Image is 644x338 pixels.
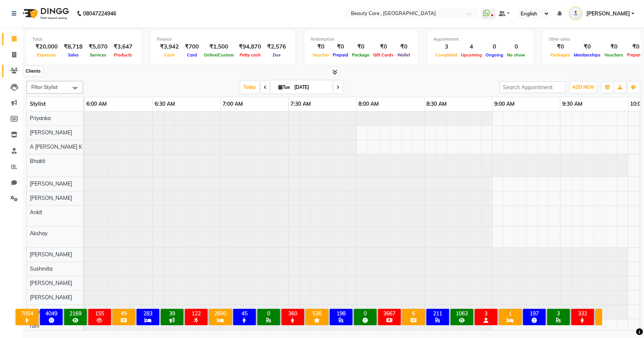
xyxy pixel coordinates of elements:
div: ₹0 [350,43,371,51]
span: [PERSON_NAME] [30,294,72,301]
div: 536 [307,310,327,317]
span: Sushmita [30,265,52,272]
div: 1 [500,310,520,317]
div: ₹0 [371,43,395,51]
div: 49 [114,310,134,317]
img: Ninad [569,7,582,20]
span: Ongoing [484,52,505,58]
span: A [PERSON_NAME] K [30,143,82,150]
span: Gift Cards [371,52,395,58]
img: logo [19,3,71,24]
div: 3 [549,310,568,317]
span: Priyanka [30,115,51,122]
span: No show [505,52,527,58]
span: Prepaid [331,52,350,58]
span: Ankit [30,209,42,216]
div: 0 [484,43,505,51]
span: Products [112,52,134,58]
a: 7:30 AM [289,99,313,110]
div: ₹0 [395,43,412,51]
span: Services [88,52,108,58]
div: 391 [597,310,616,317]
div: Redemption [310,36,412,43]
span: Memberships [572,52,603,58]
input: 2025-09-02 [292,82,330,93]
div: 332 [573,310,592,317]
div: 7054 [17,310,37,317]
div: 0 [259,310,278,317]
div: ₹0 [331,43,350,51]
div: 3 [433,43,459,51]
div: 0 [355,310,375,317]
div: 197 [524,310,544,317]
div: 211 [428,310,447,317]
div: ₹0 [549,43,572,51]
span: Card [185,52,199,58]
span: [PERSON_NAME] [30,280,72,286]
div: ₹2,576 [264,43,289,51]
span: Expenses [35,52,58,58]
span: Upcoming [459,52,484,58]
div: 360 [283,310,303,317]
span: Sales [66,52,81,58]
div: 283 [138,310,158,317]
span: Tue [277,84,292,90]
input: Search Appointment [500,81,566,93]
span: Voucher [310,52,331,58]
div: 3 [476,310,496,317]
div: 122 [186,310,206,317]
a: 7:00 AM [221,99,245,110]
span: Packages [549,52,572,58]
div: 2169 [66,310,85,317]
span: [PERSON_NAME] [30,251,72,258]
div: 39 [162,310,182,317]
span: Bhakti [30,158,45,164]
div: 6 [404,310,423,317]
span: Cash [162,52,177,58]
b: 08047224946 [83,3,116,24]
span: ADD NEW [572,84,594,90]
span: [PERSON_NAME] [30,180,72,187]
a: 8:30 AM [424,99,449,110]
button: ADD NEW [570,82,596,93]
span: Today [240,81,259,93]
div: Appointment [433,36,527,43]
div: Total [32,36,135,43]
a: 9:30 AM [560,99,584,110]
div: ₹3,942 [157,43,182,51]
div: 198 [331,310,351,317]
span: Wallet [395,52,412,58]
a: 6:30 AM [153,99,177,110]
div: ₹0 [603,43,625,51]
div: ₹1,500 [202,43,236,51]
div: 4 [459,43,484,51]
div: 0 [505,43,527,51]
div: ₹0 [310,43,331,51]
div: 1063 [452,310,472,317]
div: ₹0 [572,43,603,51]
div: 3667 [380,310,399,317]
span: Akshay [30,230,48,237]
a: 6:00 AM [85,99,109,110]
span: Vouchers [603,52,625,58]
span: Online/Custom [202,52,236,58]
div: ₹20,000 [32,43,61,51]
div: Finance [157,36,289,43]
div: ₹8,718 [61,43,86,51]
span: Stylist [30,100,46,107]
div: ₹94,870 [236,43,264,51]
div: 4049 [41,310,61,317]
div: 2600 [211,310,230,317]
a: 8:00 AM [357,99,381,110]
div: 155 [90,310,109,317]
div: Clients [24,67,43,76]
span: Petty cash [238,52,263,58]
div: ₹700 [182,43,202,51]
span: Due [271,52,283,58]
div: 45 [235,310,254,317]
span: [PERSON_NAME] [30,195,72,201]
span: Filter Stylist [31,84,58,90]
span: [PERSON_NAME] [30,129,72,136]
div: ₹5,070 [86,43,111,51]
span: Package [350,52,371,58]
